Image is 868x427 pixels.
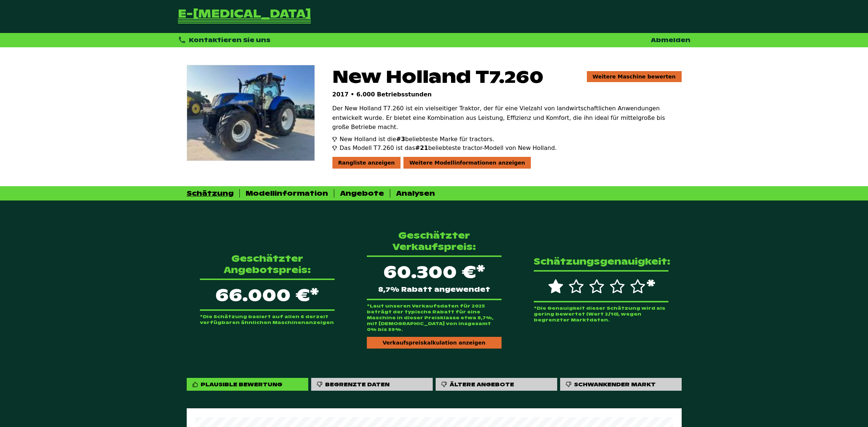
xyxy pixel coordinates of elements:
div: Schätzung [187,189,234,198]
div: Kontaktieren Sie uns [178,36,271,44]
div: Analysen [396,189,435,198]
a: Abmelden [651,36,690,44]
div: Weitere Modellinformationen anzeigen [403,157,531,169]
p: 2017 • 6.000 Betriebsstunden [332,91,682,98]
span: New Holland ist die beliebteste Marke für tractors. [340,135,494,144]
div: Modellinformation [246,189,328,198]
p: Schätzungsgenauigkeit: [534,256,668,267]
div: Plausible Bewertung [201,381,282,388]
p: Geschätzter Verkaufspreis: [367,230,502,253]
p: *Laut unseren Verkaufsdaten für 2025 beträgt der typische Rabatt für eine Maschine in dieser Prei... [367,303,502,332]
div: Schwankender Markt [560,378,682,391]
p: *Die Schätzung basiert auf allen 6 derzeit verfügbaren ähnlichen Maschinenanzeigen [200,314,335,325]
span: New Holland T7.260 [332,65,544,88]
p: *Die Genauigkeit dieser Schätzung wird als gering bewertet (Wert 2/10), wegen begrenzter Marktdaten. [534,305,668,323]
p: Geschätzter Angebotspreis: [200,253,335,276]
span: Das Modell T7.260 ist das beliebteste tractor-Modell von New Holland. [340,144,557,152]
a: Weitere Maschine bewerten [587,71,682,82]
span: Kontaktieren Sie uns [189,36,271,44]
div: 60.300 €* [367,255,502,300]
p: Der New Holland T7.260 ist ein vielseitiger Traktor, der für eine Vielzahl von landwirtschaftlich... [332,104,682,132]
div: Ältere Angebote [450,381,514,388]
span: 8,7% Rabatt angewendet [378,286,490,293]
div: Angebote [340,189,384,198]
span: #21 [415,144,428,151]
span: #3 [396,136,405,143]
div: Rangliste anzeigen [332,157,401,169]
div: Plausible Bewertung [187,378,308,391]
div: Schwankender Markt [574,381,656,388]
div: Begrenzte Daten [311,378,433,391]
a: Zurück zur Startseite [178,9,311,24]
div: Begrenzte Daten [325,381,390,388]
div: Verkaufspreiskalkulation anzeigen [367,337,502,349]
img: New Holland T7.260 [187,65,314,161]
div: Ältere Angebote [436,378,557,391]
p: 66.000 €* [200,279,335,311]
